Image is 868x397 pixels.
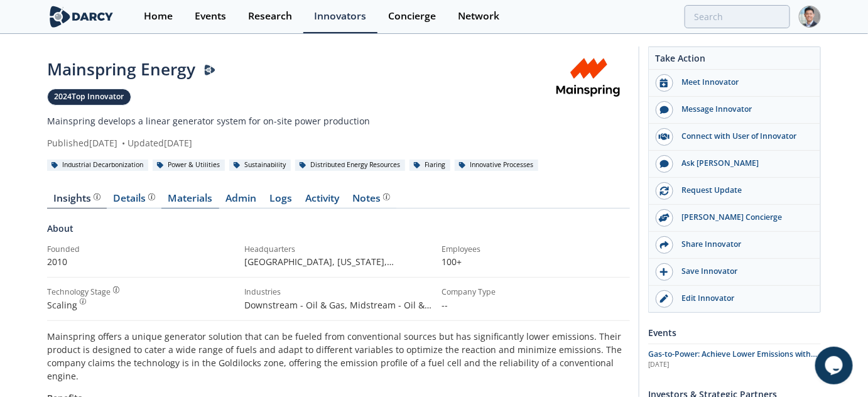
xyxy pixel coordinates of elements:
div: Innovative Processes [455,160,538,171]
iframe: chat widget [815,347,855,384]
img: information.svg [113,286,120,293]
a: Details [107,193,161,209]
img: Profile [799,6,821,28]
div: Meet Innovator [673,77,814,88]
div: Message Innovator [673,104,814,115]
img: information.svg [383,193,390,200]
div: About [47,222,630,244]
div: Sustainability [229,160,291,171]
div: Mainspring Energy [47,57,548,82]
div: Insights [54,193,100,204]
div: Industries [244,286,433,298]
span: Gas-to-Power: Achieve Lower Emissions with Linear Generators & Oxy-Fuel Systems [648,349,818,371]
div: Ask [PERSON_NAME] [673,158,814,169]
img: Darcy Presenter [204,65,215,76]
div: Technology Stage [47,286,111,298]
p: 2010 [47,255,236,268]
div: Share Innovator [673,239,814,250]
a: Logs [263,193,299,209]
button: Save Innovator [649,259,820,286]
div: Company Type [442,286,630,298]
a: Admin [219,193,263,209]
div: Connect with User of Innovator [673,131,814,142]
div: Headquarters [244,244,433,255]
img: logo-wide.svg [47,6,116,28]
div: Innovators [314,11,366,21]
div: Details [114,193,155,204]
span: • [120,137,127,149]
div: Employees [442,244,630,255]
div: Concierge [388,11,436,21]
a: Edit Innovator [649,286,820,312]
span: Downstream - Oil & Gas, Midstream - Oil & Gas, Power & Utilities, Upstream - Oil & Gas [244,299,431,324]
div: Events [648,322,821,344]
div: Industrial Decarbonization [47,160,148,171]
p: -- [442,298,630,312]
p: Mainspring offers a unique generator solution that can be fueled from conventional sources but ha... [47,330,630,383]
div: Published [DATE] Updated [DATE] [47,136,548,150]
div: [DATE] [648,360,821,370]
input: Advanced Search [685,5,790,28]
div: Take Action [649,52,820,70]
div: Notes [353,193,390,204]
a: Notes [346,193,396,209]
a: Insights [47,193,107,209]
img: information.svg [148,193,155,200]
div: Scaling [47,298,236,312]
a: Gas-to-Power: Achieve Lower Emissions with Linear Generators & Oxy-Fuel Systems [DATE] [648,349,821,370]
a: 2024Top Innovator [47,89,131,106]
img: information.svg [80,298,87,305]
img: information.svg [94,193,100,200]
div: Request Update [673,185,814,196]
a: Materials [161,193,219,209]
div: Events [195,11,226,21]
div: Network [458,11,499,21]
div: Save Innovator [673,266,814,277]
p: Mainspring develops a linear generator system for on-site power production [47,114,548,128]
div: Power & Utilities [153,160,225,171]
div: Distributed Energy Resources [295,160,405,171]
div: Home [144,11,173,21]
div: Flaring [410,160,450,171]
a: Activity [299,193,346,209]
p: [GEOGRAPHIC_DATA], [US_STATE] , [GEOGRAPHIC_DATA] [244,255,433,268]
div: Founded [47,244,236,255]
div: Edit Innovator [673,293,814,304]
p: 100+ [442,255,630,268]
div: Research [248,11,292,21]
div: [PERSON_NAME] Concierge [673,212,814,223]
